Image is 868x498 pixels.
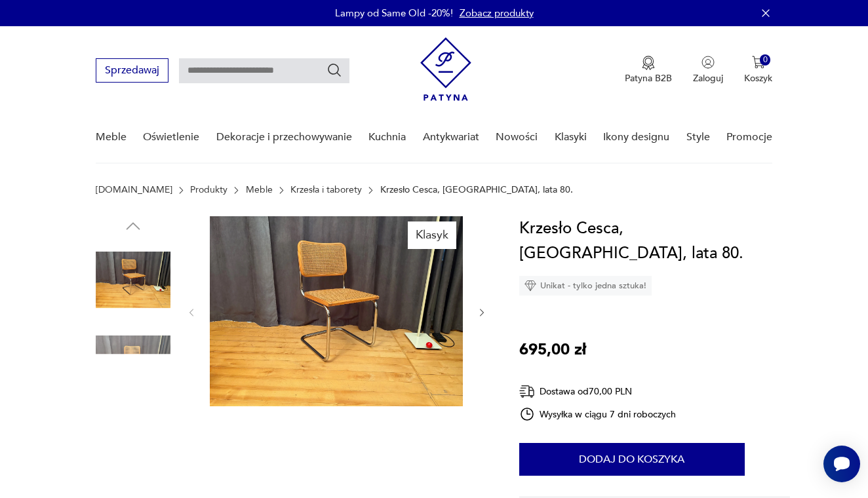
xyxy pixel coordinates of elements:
a: Zobacz produkty [460,7,534,20]
div: Klasyk [408,221,456,249]
img: Zdjęcie produktu Krzesło Cesca, Włochy, lata 80. [210,216,463,406]
a: Kuchnia [368,112,406,163]
button: Zaloguj [693,56,723,85]
button: 0Koszyk [744,56,772,85]
p: 695,00 zł [519,337,586,362]
button: Sprzedawaj [96,58,168,83]
div: 0 [760,54,771,66]
a: Style [686,112,710,163]
a: Dekoracje i przechowywanie [216,112,352,163]
a: Antykwariat [423,112,479,163]
div: Dostawa od 70,00 PLN [519,383,677,400]
button: Patyna B2B [625,56,672,85]
img: Ikona diamentu [524,280,536,292]
a: Ikona medaluPatyna B2B [625,56,672,85]
img: Ikona medalu [642,56,655,70]
a: Klasyki [555,112,587,163]
a: Meble [246,185,273,195]
h1: Krzesło Cesca, [GEOGRAPHIC_DATA], lata 80. [519,216,790,266]
a: Meble [96,112,127,163]
div: Wysyłka w ciągu 7 dni roboczych [519,406,677,422]
button: Dodaj do koszyka [519,443,745,476]
img: Zdjęcie produktu Krzesło Cesca, Włochy, lata 80. [96,326,170,401]
p: Krzesło Cesca, [GEOGRAPHIC_DATA], lata 80. [380,185,573,195]
p: Patyna B2B [625,72,672,85]
img: Zdjęcie produktu Krzesło Cesca, Włochy, lata 80. [96,242,170,317]
img: Ikonka użytkownika [701,56,715,69]
p: Lampy od Same Old -20%! [335,7,453,20]
div: Unikat - tylko jedna sztuka! [519,276,652,296]
a: [DOMAIN_NAME] [96,185,172,195]
iframe: Smartsupp widget button [823,446,860,482]
img: Ikona dostawy [519,383,535,400]
img: Patyna - sklep z meblami i dekoracjami vintage [420,37,471,101]
a: Promocje [726,112,772,163]
img: Zdjęcie produktu Krzesło Cesca, Włochy, lata 80. [96,410,170,484]
a: Oświetlenie [143,112,199,163]
a: Produkty [190,185,227,195]
a: Sprzedawaj [96,67,168,76]
p: Koszyk [744,72,772,85]
a: Nowości [496,112,538,163]
button: Szukaj [326,62,342,78]
p: Zaloguj [693,72,723,85]
img: Ikona koszyka [752,56,765,69]
a: Krzesła i taborety [290,185,362,195]
a: Ikony designu [603,112,669,163]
